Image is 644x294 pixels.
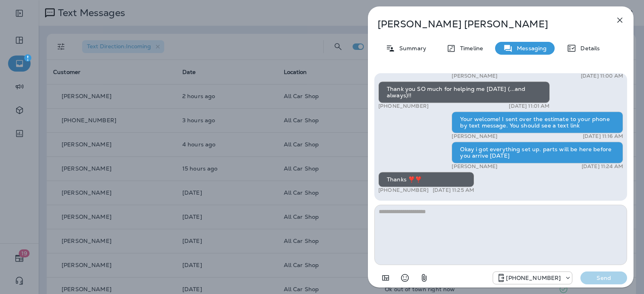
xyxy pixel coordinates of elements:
[582,163,623,170] p: [DATE] 11:24 AM
[452,163,497,170] p: [PERSON_NAME]
[433,187,474,193] p: [DATE] 11:25 AM
[378,103,429,109] p: [PHONE_NUMBER]
[506,275,561,281] p: [PHONE_NUMBER]
[456,45,483,51] p: Timeline
[378,172,474,187] div: Thanks ❣️❣️
[378,187,429,193] p: [PHONE_NUMBER]
[378,270,394,286] button: Add in a premade template
[452,111,623,133] div: Your welcome! I sent over the estimate to your phone by text message. You should see a text link
[513,45,547,51] p: Messaging
[452,142,623,163] div: Okay i got everything set up. parts will be here before you arrive [DATE]
[509,103,549,109] p: [DATE] 11:01 AM
[397,270,413,286] button: Select an emoji
[452,73,497,79] p: [PERSON_NAME]
[583,133,623,140] p: [DATE] 11:16 AM
[581,73,623,79] p: [DATE] 11:00 AM
[576,45,600,51] p: Details
[452,133,497,140] p: [PERSON_NAME]
[378,81,550,103] div: Thank you SO much for helping me [DATE] (...and always)!!
[378,19,597,30] p: [PERSON_NAME] [PERSON_NAME]
[493,273,572,283] div: +1 (689) 265-4479
[395,45,426,51] p: Summary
